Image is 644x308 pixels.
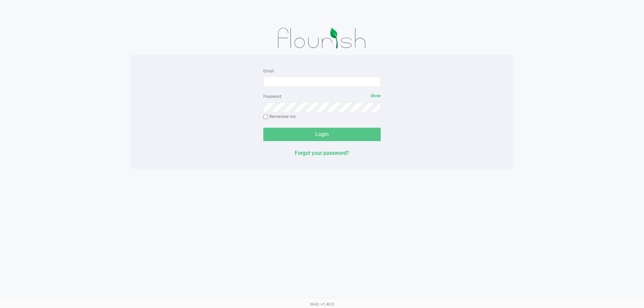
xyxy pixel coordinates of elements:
label: Password [263,94,281,100]
button: Forgot your password? [295,149,349,157]
input: Remember me [263,115,268,119]
span: Web: v1.40.0 [310,302,334,307]
label: Email [263,68,274,74]
label: Remember me [263,114,296,120]
span: Show [371,94,381,98]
